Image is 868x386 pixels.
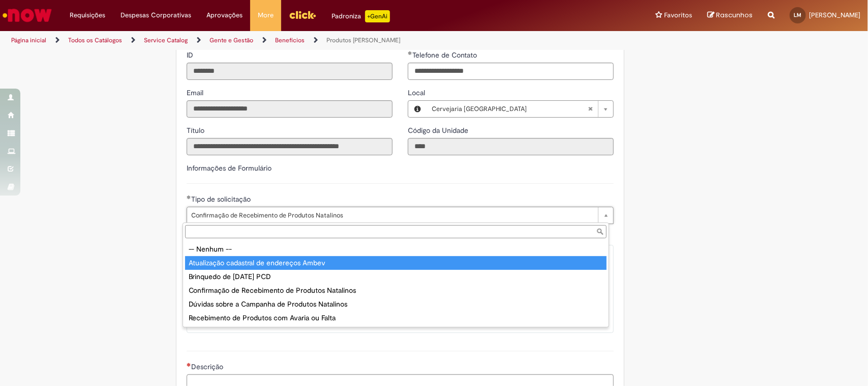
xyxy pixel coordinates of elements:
div: Brinquedo de [DATE] PCD [185,270,607,284]
div: Atualização cadastral de endereços Ambev [185,256,607,270]
div: -- Nenhum -- [185,242,607,256]
div: Dúvidas sobre a Campanha de Produtos Natalinos [185,297,607,311]
div: Confirmação de Recebimento de Produtos Natalinos [185,284,607,297]
ul: Tipo de solicitação [183,240,609,327]
div: Recebimento de Produtos com Avaria ou Falta [185,311,607,325]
